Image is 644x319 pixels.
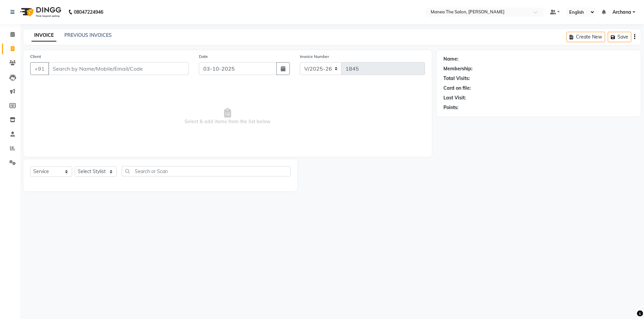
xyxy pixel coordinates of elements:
label: Date [199,54,208,60]
div: Points: [443,104,459,111]
input: Search by Name/Mobile/Email/Code [48,62,189,75]
button: Save [608,32,631,42]
div: Last Visit: [443,94,466,101]
label: Invoice Number [300,54,329,60]
div: Name: [443,56,459,63]
div: Total Visits: [443,75,470,82]
label: Client [30,54,41,60]
b: 08047224946 [74,3,103,21]
a: PREVIOUS INVOICES [64,32,112,38]
span: Select & add items from the list below [30,83,425,150]
div: Membership: [443,65,473,72]
input: Search or Scan [122,166,290,176]
span: Archana [612,9,631,16]
div: Card on file: [443,85,471,92]
a: INVOICE [32,29,56,42]
img: logo [17,3,63,21]
button: Create New [567,32,605,42]
button: +91 [30,62,49,75]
